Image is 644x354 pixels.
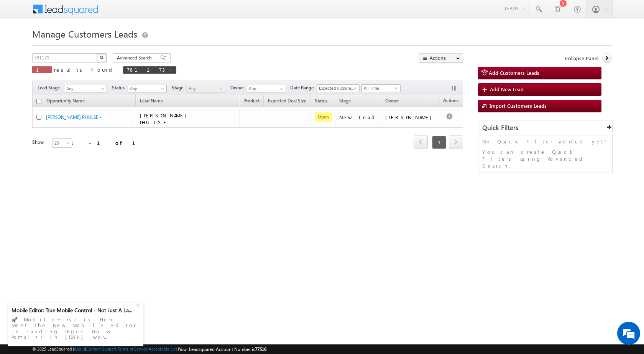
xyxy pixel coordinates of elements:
[117,54,154,61] span: Advanced Search
[230,84,247,91] span: Owner
[290,84,317,91] span: Date Range
[118,346,148,351] a: Terms of Service
[414,136,428,148] a: prev
[419,53,463,63] button: Actions
[53,140,73,147] span: 25
[482,138,608,145] p: No Quick Filter added yet!
[136,97,167,107] span: Lead Name
[52,138,72,148] a: 25
[134,300,143,310] div: +
[264,97,310,107] a: Expected Deal Size
[179,346,266,352] span: Your Leadsquared Account Number is
[414,135,428,148] span: prev
[335,97,355,107] a: Stage
[186,85,225,92] a: Any
[149,346,178,351] a: Acceptable Use
[478,120,612,135] div: Quick Filters
[43,97,89,107] a: Opportunity Name
[565,55,598,62] span: Collapse Panel
[11,314,140,342] div: 🚀 Mobile-First is Here – Meet the New Mobile Editor in Landing Pages Pro & Portals! In [DATE] wor...
[361,84,401,92] a: All Time
[449,135,463,148] span: next
[112,84,128,91] span: Status
[74,346,85,351] a: About
[268,98,306,104] span: Expected Deal Size
[140,112,190,125] span: [PERSON_NAME] PHULSE
[32,346,266,353] span: © 2025 LeadSquared | | | | |
[100,56,103,59] img: Search
[32,139,46,146] div: Show
[46,98,85,104] span: Opportunity Name
[385,114,435,121] div: [PERSON_NAME]
[247,85,286,92] input: Type to Search
[64,85,107,92] a: Any
[362,85,398,92] span: All Time
[86,346,117,351] a: Contact Support
[36,99,41,104] input: Check all records
[490,102,547,109] span: Import Customers Leads
[490,86,524,92] span: Add New Lead
[439,96,462,106] span: Actions
[32,28,137,40] span: Manage Customers Leads
[255,346,266,352] span: 77516
[385,98,399,104] span: Owner
[127,66,165,73] span: 781173
[71,138,145,147] div: 1 - 1 of 1
[54,66,115,73] span: results found
[11,307,135,314] div: Mobile Editor: True Mobile Control - Not Just A La...
[187,85,223,92] span: Any
[432,136,446,149] span: 1
[317,85,357,92] span: Expected Closure Date
[38,84,63,91] span: Lead Stage
[489,69,539,76] span: Add Customers Leads
[64,85,104,92] span: Any
[311,97,331,107] a: Status
[46,114,101,120] a: [PERSON_NAME] PHULSE -
[276,85,285,93] a: Show All Items
[315,112,332,122] span: Open
[36,66,48,73] span: 1
[339,98,351,104] span: Stage
[317,84,360,92] a: Expected Closure Date
[128,85,164,92] span: Any
[243,98,260,104] span: Product
[339,114,378,121] div: New Lead
[172,84,186,91] span: Stage
[128,85,167,92] a: Any
[482,148,608,169] p: You can create Quick Filters using Advanced Search.
[449,136,463,148] a: next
